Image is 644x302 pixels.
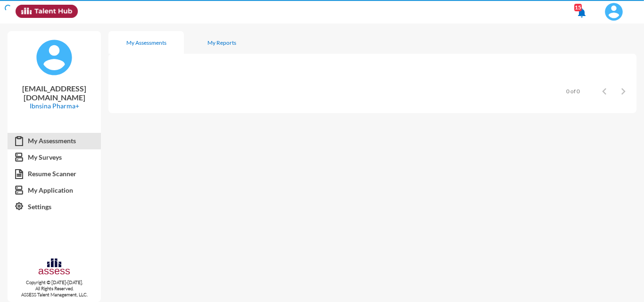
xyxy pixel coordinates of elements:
[8,132,101,149] a: My Assessments
[15,84,93,102] p: [EMAIL_ADDRESS][DOMAIN_NAME]
[8,182,101,199] a: My Application
[595,82,614,100] button: Previous page
[38,257,70,278] img: assesscompany-logo.png
[8,198,101,215] a: Settings
[35,39,73,76] img: default%20profile%20image.svg
[8,165,101,182] a: Resume Scanner
[15,102,93,110] p: Ibnsina Pharma+
[8,149,101,166] a: My Surveys
[576,7,587,18] mat-icon: notifications
[207,39,236,46] div: My Reports
[574,4,582,11] div: 15
[8,279,101,298] p: Copyright © [DATE]-[DATE]. All Rights Reserved. ASSESS Talent Management, LLC.
[614,82,633,100] button: Next page
[566,88,580,95] div: 0 of 0
[126,39,166,46] div: My Assessments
